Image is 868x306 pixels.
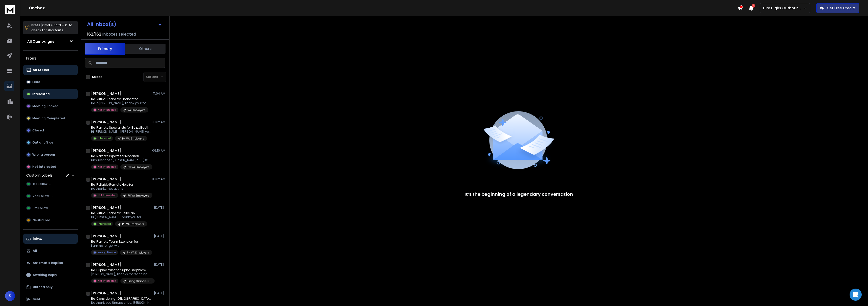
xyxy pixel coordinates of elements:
p: unsubscribe *[PERSON_NAME]* — [DOMAIN_NAME] [91,158,152,162]
h1: All Inbox(s) [87,22,116,27]
p: Not Interested [98,193,116,197]
p: Re: Remote Specialists for BuzzyBooth [91,126,152,130]
label: Select [92,75,102,79]
p: Wrong Person [98,251,116,254]
p: [DATE] [154,263,165,267]
span: 162 / 162 [87,31,101,37]
p: Re: Reliable Remote Help for [91,183,152,187]
button: Out of office [23,137,78,148]
button: Closed [23,125,78,135]
button: All Status [23,65,78,75]
button: 1st Follow-up [23,179,78,189]
button: Meeting Booked [23,101,78,111]
p: PH VA Employers [127,194,149,198]
button: S [5,291,15,301]
button: Wrong person [23,150,78,160]
button: Sent [23,294,78,304]
p: I am no longer with [91,244,152,248]
p: No thank you Unsubscribe. [PERSON_NAME] [91,301,152,305]
p: [PERSON_NAME], Thanks for reaching out. I’m [91,272,152,276]
p: All Status [33,68,49,72]
p: Re: Filipino talent at AlphaGraphics? [91,268,152,272]
span: 4 [752,4,755,8]
button: Not Interested [23,162,78,172]
button: 3rd Follow-up [23,203,78,213]
img: logo [5,5,15,14]
button: Meeting Completed [23,113,78,123]
h1: Onebox [29,5,738,11]
p: Interested [32,92,50,96]
h1: [PERSON_NAME] [91,234,121,239]
p: [DATE] [154,206,165,210]
button: Automatic Replies [23,258,78,268]
p: Hi [PERSON_NAME], [PERSON_NAME] you're doing [91,130,152,134]
p: VA Employers [127,108,145,112]
p: Interested [98,136,111,140]
div: Open Intercom Messenger [850,289,862,301]
p: Hiring Graphic Designers [127,279,152,283]
span: 2nd Follow-up [33,194,55,198]
h1: All Campaigns [27,39,54,44]
button: Inbox [23,234,78,244]
p: PH VA Employers [122,137,144,141]
p: Not Interested [98,279,116,283]
p: Wrong person [32,153,55,157]
h1: [PERSON_NAME] [91,291,121,296]
h3: Filters [23,55,78,62]
p: Interested [98,222,111,226]
button: Get Free Credits [816,3,859,13]
p: no thanks, not at this [91,187,152,191]
button: Primary [85,43,125,55]
button: All [23,246,78,256]
p: Get Free Credits [827,6,856,11]
p: Meeting Booked [32,104,59,108]
p: Not Interested [32,165,56,169]
p: [DATE] [154,291,165,295]
p: Re: Remote Experts for Monarch [91,154,152,158]
button: Others [125,43,166,54]
button: All Campaigns [23,36,78,46]
p: Closed [32,128,44,132]
p: PH VA Employers [127,251,149,255]
span: Neutral Leads [33,218,54,222]
p: Not Interested [98,165,116,169]
p: Re: Virtual Team for Enchanted [91,97,148,101]
p: Hello [PERSON_NAME], Thank you for [91,101,148,105]
button: Interested [23,89,78,99]
p: PH VA Employers [127,165,149,169]
h1: [PERSON_NAME] [91,148,121,153]
span: 1st Follow-up [33,182,53,186]
h1: [PERSON_NAME] [91,205,121,210]
p: Not Interested [98,108,116,112]
p: Hi [PERSON_NAME], Thank you for [91,215,147,219]
h1: [PERSON_NAME] [91,120,121,125]
p: Re: Virtual Team for HelloTalk [91,211,147,215]
p: 11:04 AM [153,92,165,96]
p: Out of office [32,141,53,145]
p: Hire Highs Outbound Engine [763,6,803,11]
button: Neutral Leads [23,215,78,225]
h1: [PERSON_NAME] [91,177,121,182]
span: 3rd Follow-up [33,206,54,210]
button: Unread only [23,282,78,292]
button: 2nd Follow-up [23,191,78,201]
button: All Inbox(s) [83,19,166,29]
p: Meeting Completed [32,116,65,120]
h1: [PERSON_NAME] [91,91,121,96]
p: [DATE] [154,234,165,238]
p: Inbox [33,237,42,241]
p: It’s the beginning of a legendary conversation [465,191,573,198]
p: Automatic Replies [33,261,63,265]
p: 09:32 AM [152,120,165,124]
button: Lead [23,77,78,87]
h1: [PERSON_NAME] [91,262,121,267]
p: Sent [33,297,40,301]
p: PH VA Employers [122,222,144,226]
p: All [33,249,37,253]
p: Re: Remote Team Extension for [91,240,152,244]
p: 09:10 AM [152,149,165,153]
h3: Inboxes selected [102,31,136,37]
p: Press to check for shortcuts. [31,23,72,33]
